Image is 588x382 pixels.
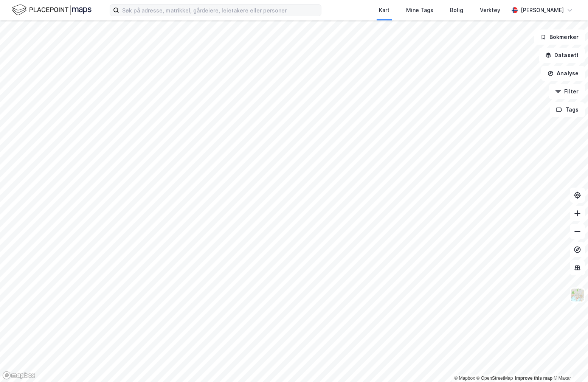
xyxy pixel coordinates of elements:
[480,6,500,15] div: Verktøy
[476,376,513,381] a: OpenStreetMap
[541,66,585,81] button: Analyse
[450,6,463,15] div: Bolig
[539,48,585,63] button: Datasett
[550,346,588,382] iframe: Chat Widget
[521,6,564,15] div: [PERSON_NAME]
[550,102,585,117] button: Tags
[454,376,475,381] a: Mapbox
[515,376,552,381] a: Improve this map
[570,288,585,302] img: Z
[549,84,585,99] button: Filter
[2,371,36,380] a: Mapbox homepage
[550,346,588,382] div: Kontrollprogram for chat
[12,3,92,17] img: logo.f888ab2527a4732fd821a326f86c7f29.svg
[534,30,585,45] button: Bokmerker
[406,6,433,15] div: Mine Tags
[119,5,321,16] input: Søk på adresse, matrikkel, gårdeiere, leietakere eller personer
[379,6,389,15] div: Kart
